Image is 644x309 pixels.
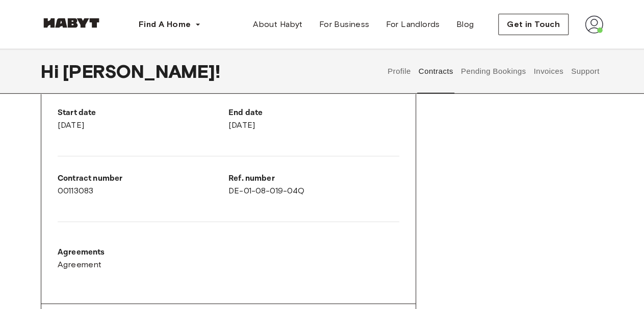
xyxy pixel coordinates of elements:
p: Agreements [58,246,105,259]
p: Ref. number [228,173,399,185]
span: Blog [456,18,474,31]
a: For Landlords [377,14,448,35]
span: Hi [41,61,63,82]
button: Profile [387,49,413,94]
span: Get in Touch [507,18,560,31]
a: For Business [311,14,378,35]
img: avatar [585,15,603,34]
div: DE-01-08-019-04Q [228,173,399,197]
span: For Business [319,18,370,31]
span: For Landlords [385,18,440,31]
p: Contract number [58,173,228,185]
a: Blog [448,14,482,35]
img: Habyt [41,18,102,28]
button: Support [570,49,601,94]
p: End date [228,107,399,119]
div: 00113083 [58,173,228,197]
button: Contracts [417,49,454,94]
p: Start date [58,107,228,119]
button: Get in Touch [498,14,569,35]
span: Agreement [58,259,102,271]
span: About Habyt [253,18,302,31]
div: user profile tabs [384,49,603,94]
button: Pending Bookings [459,49,527,94]
span: Find A Home [139,18,191,31]
a: About Habyt [245,14,311,35]
button: Find A Home [131,14,209,35]
span: [PERSON_NAME] ! [63,61,220,82]
div: [DATE] [58,107,228,131]
button: Invoices [532,49,564,94]
a: Agreement [58,259,105,271]
div: [DATE] [228,107,399,131]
